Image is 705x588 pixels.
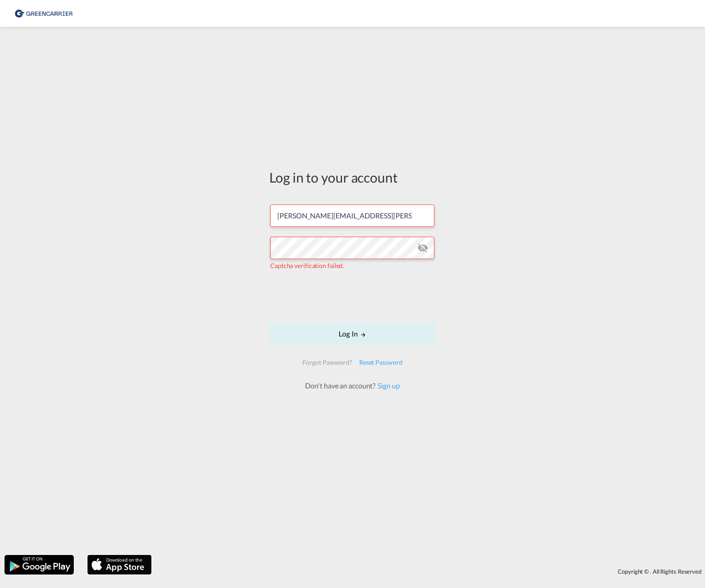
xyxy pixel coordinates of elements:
md-icon: icon-eye-off [417,243,428,253]
iframe: reCAPTCHA [285,279,420,314]
div: Copyright © . All Rights Reserved [156,564,705,579]
div: Forgot Password? [299,354,355,371]
input: Enter email/phone number [270,205,434,227]
img: apple.png [86,554,153,575]
div: Log in to your account [269,168,436,187]
button: LOGIN [269,323,436,345]
div: Don't have an account? [295,381,409,391]
img: 609dfd708afe11efa14177256b0082fb.png [13,4,74,24]
a: Sign up [375,381,399,390]
img: google.png [4,554,75,575]
div: Reset Password [356,354,406,371]
span: Captcha verification failed. [270,262,344,269]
